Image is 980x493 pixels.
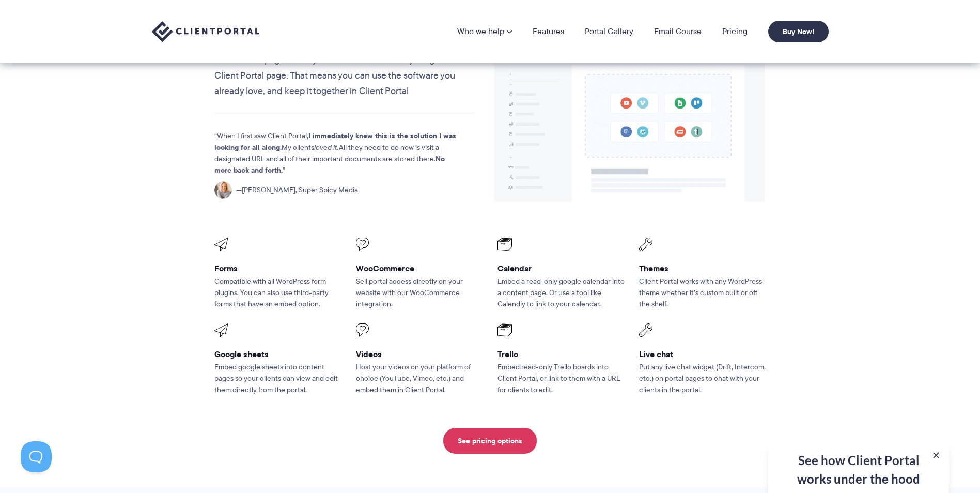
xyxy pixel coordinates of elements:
p: Embed google sheets into content pages so your clients can view and edit them directly from the p... [214,362,341,396]
p: Client Portal works with any WordPress theme whether it’s custom built or off the shelf. [639,276,766,310]
a: Portal Gallery [585,27,633,36]
h3: Trello [497,349,625,360]
h3: Google sheets [214,349,341,360]
a: See pricing options [443,428,537,454]
p: Sell portal access directly on your website with our WooCommerce integration. [356,276,483,310]
a: Who we help [457,27,512,36]
em: loved it. [314,142,339,152]
p: Host your videos on your platform of choice (YouTube, Vimeo, etc.) and embed them in Client Portal. [356,362,483,396]
p: Put any live chat widget (Drift, Intercom, etc.) on portal pages to chat with your clients in the... [639,362,766,396]
strong: I immediately knew this is the solution I was looking for all along. [214,130,456,153]
span: [PERSON_NAME], Super Spicy Media [236,184,358,196]
h3: Forms [214,263,341,274]
a: Email Course [654,27,702,36]
a: Buy Now! [768,21,829,42]
p: Embed a read-only google calendar into a content page. Or use a tool like Calendly to link to you... [497,276,625,310]
h3: Live chat [639,349,766,360]
p: When I first saw Client Portal, My clients All they need to do now is visit a designated URL and ... [214,131,457,176]
h3: WooCommerce [356,263,483,274]
p: Our content pages allow you to embed almost anything into a Client Portal page. That means you ca... [214,53,475,99]
a: Features [533,27,564,36]
h3: Calendar [497,263,625,274]
h3: Videos [356,349,483,360]
p: Embed read-only Trello boards into Client Portal, or link to them with a URL for clients to edit. [497,362,625,396]
iframe: Toggle Customer Support [21,441,52,472]
a: Pricing [722,27,748,36]
h3: Themes [639,263,766,274]
p: Compatible with all WordPress form plugins. You can also use third-party forms that have an embed... [214,276,341,310]
strong: No more back and forth. [214,153,445,176]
